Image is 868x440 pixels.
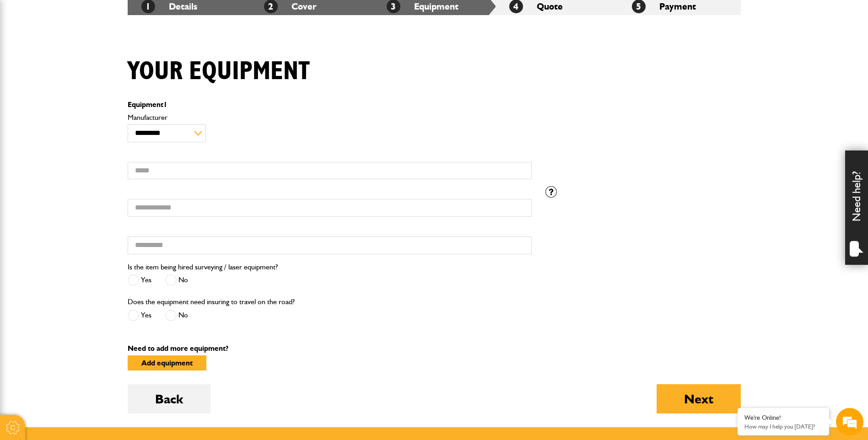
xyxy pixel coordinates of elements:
[165,310,188,321] label: No
[264,1,317,12] a: 2Cover
[128,274,151,286] label: Yes
[128,345,741,352] p: Need to add more equipment?
[128,298,295,306] label: Does the equipment need insuring to travel on the road?
[744,423,822,430] p: How may I help you today?
[165,274,188,286] label: No
[128,263,278,271] label: Is the item being hired surveying / laser equipment?
[657,384,741,413] button: Next
[141,1,197,12] a: 1Details
[128,384,210,413] button: Back
[128,56,310,87] h1: Your equipment
[128,114,532,121] label: Manufacturer
[128,310,151,321] label: Yes
[128,355,206,370] button: Add equipment
[744,414,822,422] div: We're Online!
[163,100,167,109] span: 1
[845,150,868,265] div: Need help?
[128,101,532,108] p: Equipment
